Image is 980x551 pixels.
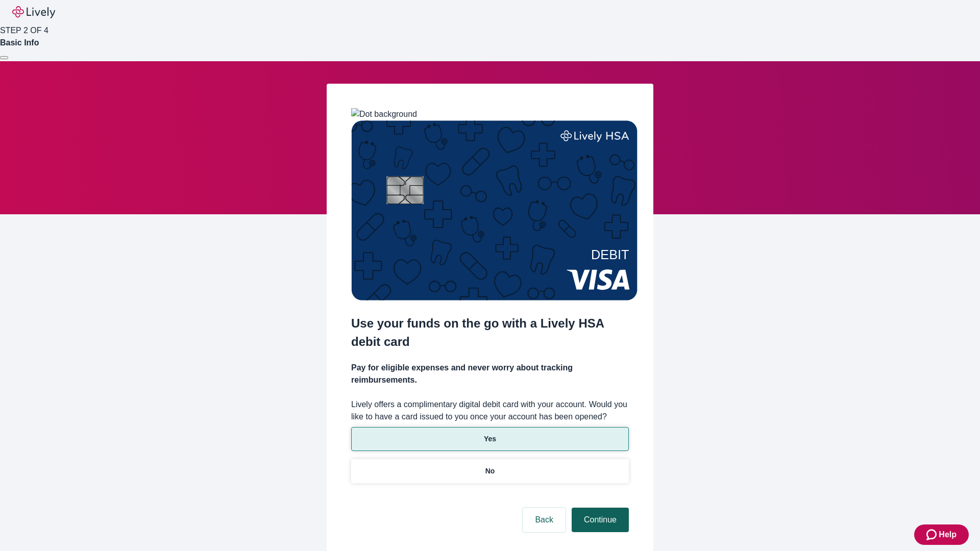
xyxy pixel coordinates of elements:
[351,459,629,483] button: No
[484,434,496,444] p: Yes
[523,508,566,532] button: Back
[926,529,939,541] svg: Zendesk support icon
[12,6,55,18] img: Lively
[485,466,495,477] p: No
[351,120,638,300] img: Debit card
[351,314,629,351] h2: Use your funds on the go with a Lively HSA debit card
[351,362,629,386] h4: Pay for eligible expenses and never worry about tracking reimbursements.
[351,398,629,423] label: Lively offers a complimentary digital debit card with your account. Would you like to have a card...
[939,529,957,541] span: Help
[914,524,969,545] button: Zendesk support iconHelp
[351,108,417,120] img: Dot background
[351,427,629,451] button: Yes
[572,508,629,532] button: Continue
